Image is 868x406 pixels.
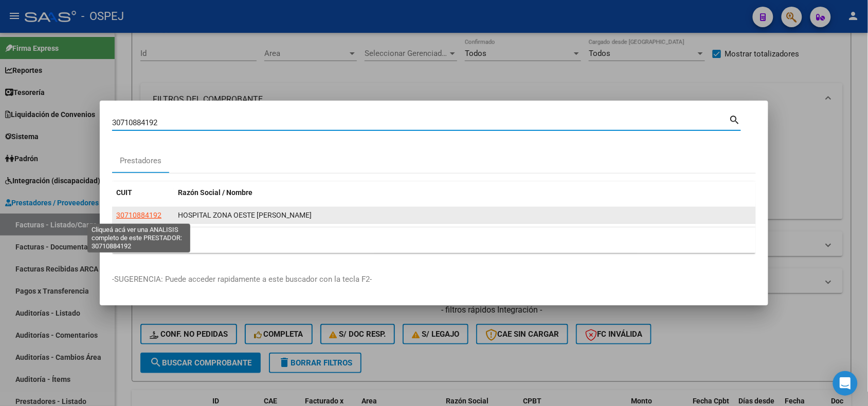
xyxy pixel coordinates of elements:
datatable-header-cell: CUIT [112,182,174,204]
datatable-header-cell: Razón Social / Nombre [174,182,756,204]
div: HOSPITAL ZONA OESTE [PERSON_NAME] [178,209,752,221]
div: Prestadores [120,155,161,167]
span: 30710884192 [116,211,161,219]
span: CUIT [116,188,132,197]
p: -SUGERENCIA: Puede acceder rapidamente a este buscador con la tecla F2- [112,274,756,285]
mat-icon: search [729,113,741,125]
span: Razón Social / Nombre [178,188,252,197]
div: 1 total [112,227,756,253]
div: Open Intercom Messenger [833,371,858,396]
